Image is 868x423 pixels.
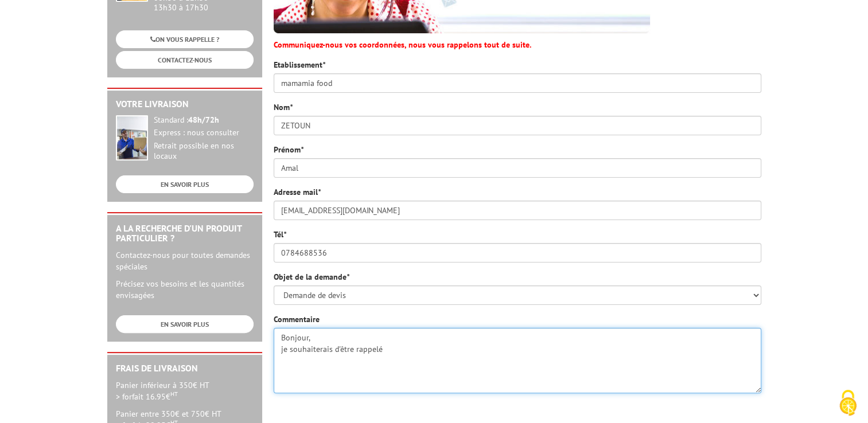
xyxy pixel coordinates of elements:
[116,115,148,160] img: widget-livraison.jpg
[116,224,254,244] h2: A la recherche d'un produit particulier ?
[116,175,254,193] a: EN SAVOIR PLUS
[116,51,254,69] a: CONTACTEZ-NOUS
[116,363,254,374] h2: Frais de Livraison
[274,271,349,283] label: Objet de la demande
[154,115,254,126] div: Standard :
[274,229,286,240] label: Tél
[154,141,254,162] div: Retrait possible en nos locaux
[274,314,320,325] label: Commentaire
[116,30,254,48] a: ON VOUS RAPPELLE ?
[116,391,178,402] span: > forfait 16.95€
[116,379,254,402] p: Panier inférieur à 350€ HT
[170,390,178,398] sup: HT
[274,59,325,70] label: Etablissement
[274,101,293,113] label: Nom
[116,249,254,272] p: Contactez-nous pour toutes demandes spéciales
[274,39,761,50] p: Communiquez-nous vos coordonnées, nous vous rappelons tout de suite.
[274,186,321,198] label: Adresse mail
[834,389,862,417] img: Cookies (fenêtre modale)
[116,278,254,301] p: Précisez vos besoins et les quantités envisagées
[828,384,868,423] button: Cookies (fenêtre modale)
[154,128,254,138] div: Express : nous consulter
[116,315,254,333] a: EN SAVOIR PLUS
[188,115,219,125] strong: 48h/72h
[274,144,303,155] label: Prénom
[116,99,254,109] h2: Votre livraison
